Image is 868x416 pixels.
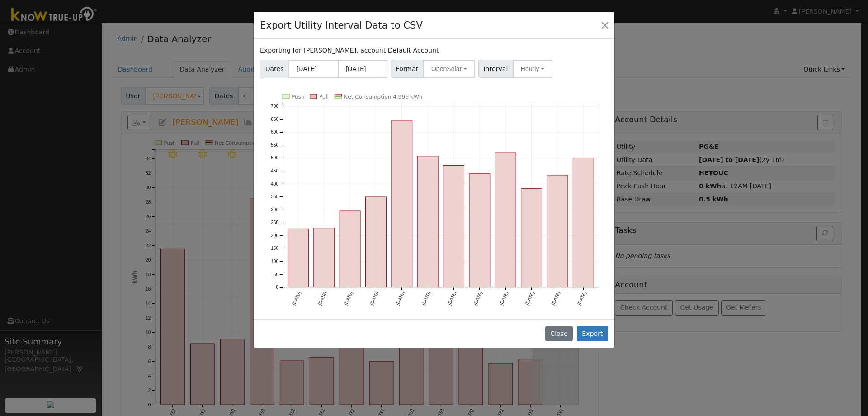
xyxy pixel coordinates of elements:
[291,291,302,306] text: [DATE]
[319,94,329,100] text: Pull
[473,291,483,306] text: [DATE]
[392,120,412,287] rect: onclick=""
[524,291,535,306] text: [DATE]
[547,175,568,287] rect: onclick=""
[340,211,360,287] rect: onclick=""
[545,326,573,341] button: Close
[271,129,278,134] text: 600
[276,285,279,290] text: 0
[271,220,278,225] text: 250
[421,291,431,306] text: [DATE]
[274,272,279,277] text: 50
[288,229,309,287] rect: onclick=""
[417,156,438,287] rect: onclick=""
[447,291,457,306] text: [DATE]
[271,155,278,160] text: 500
[366,197,387,287] rect: onclick=""
[343,291,354,306] text: [DATE]
[551,291,561,306] text: [DATE]
[369,291,379,306] text: [DATE]
[395,291,406,306] text: [DATE]
[271,168,278,173] text: 450
[271,117,278,122] text: 650
[513,60,552,78] button: Hourly
[573,158,594,287] rect: onclick=""
[423,60,475,78] button: OpenSolar
[271,233,278,238] text: 200
[271,143,278,148] text: 550
[577,326,608,341] button: Export
[576,291,587,306] text: [DATE]
[271,246,278,251] text: 150
[260,60,289,78] span: Dates
[292,94,305,100] text: Push
[314,228,335,287] rect: onclick=""
[271,104,278,109] text: 700
[443,165,464,287] rect: onclick=""
[260,18,423,33] h4: Export Utility Interval Data to CSV
[495,153,516,287] rect: onclick=""
[271,259,278,264] text: 100
[260,46,439,55] label: Exporting for [PERSON_NAME], account Default Account
[317,291,328,306] text: [DATE]
[599,19,611,31] button: Close
[499,291,509,306] text: [DATE]
[469,174,490,287] rect: onclick=""
[271,207,278,212] text: 300
[271,181,278,186] text: 400
[391,60,424,78] span: Format
[478,60,513,78] span: Interval
[271,194,278,199] text: 350
[521,188,542,287] rect: onclick=""
[344,94,422,100] text: Net Consumption 4,996 kWh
